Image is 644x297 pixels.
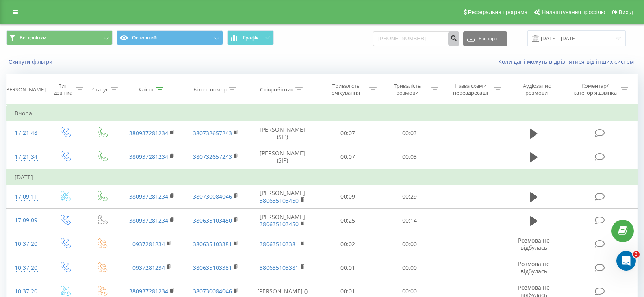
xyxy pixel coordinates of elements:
[324,82,367,96] div: Тривалість очікування
[129,129,168,137] a: 380937281234
[15,236,38,252] div: 10:37:20
[463,31,507,46] button: Експорт
[260,197,299,204] a: 380635103450
[132,264,165,271] a: 0937281234
[248,209,317,232] td: [PERSON_NAME]
[317,209,379,232] td: 00:25
[7,169,638,185] td: [DATE]
[15,149,38,165] div: 17:21:34
[193,240,232,248] a: 380635103381
[518,236,550,251] span: Розмова не відбулась
[15,125,38,141] div: 17:21:48
[193,193,232,200] a: 380730084046
[132,240,165,248] a: 0937281234
[129,153,168,160] a: 380937281234
[379,232,440,256] td: 00:00
[379,209,440,232] td: 00:14
[193,264,232,271] a: 380635103381
[317,145,379,169] td: 00:07
[317,185,379,208] td: 00:09
[379,256,440,280] td: 00:00
[260,240,299,248] a: 380635103381
[193,86,227,93] div: Бізнес номер
[129,217,168,224] a: 380937281234
[317,121,379,145] td: 00:07
[619,9,633,15] span: Вихід
[449,82,492,96] div: Назва схеми переадресації
[4,86,46,93] div: [PERSON_NAME]
[571,82,619,96] div: Коментар/категорія дзвінка
[379,121,440,145] td: 00:03
[248,145,317,169] td: [PERSON_NAME] (SIP)
[248,121,317,145] td: [PERSON_NAME] (SIP)
[117,30,223,45] button: Основний
[227,30,274,45] button: Графік
[193,153,232,160] a: 380732657243
[633,251,640,258] span: 3
[542,9,605,15] span: Налаштування профілю
[53,82,74,96] div: Тип дзвінка
[139,86,154,93] div: Клієнт
[6,58,56,65] button: Скинути фільтри
[15,189,38,205] div: 17:09:11
[6,30,113,45] button: Всі дзвінки
[193,129,232,137] a: 380732657243
[317,256,379,280] td: 00:01
[15,212,38,228] div: 17:09:09
[512,82,562,96] div: Аудіозапис розмови
[248,185,317,208] td: [PERSON_NAME]
[129,287,168,295] a: 380937281234
[260,264,299,271] a: 380635103381
[260,220,299,228] a: 380635103450
[379,145,440,169] td: 00:03
[518,260,550,275] span: Розмова не відбулась
[317,232,379,256] td: 00:02
[498,58,638,65] a: Коли дані можуть відрізнятися вiд інших систем
[616,251,636,271] iframe: Intercom live chat
[15,260,38,276] div: 10:37:20
[243,35,259,41] span: Графік
[379,185,440,208] td: 00:29
[260,86,293,93] div: Співробітник
[20,35,46,41] span: Всі дзвінки
[92,86,108,93] div: Статус
[7,105,638,121] td: Вчора
[386,82,429,96] div: Тривалість розмови
[129,193,168,200] a: 380937281234
[193,287,232,295] a: 380730084046
[193,217,232,224] a: 380635103450
[373,31,459,46] input: Пошук за номером
[468,9,528,15] span: Реферальна програма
